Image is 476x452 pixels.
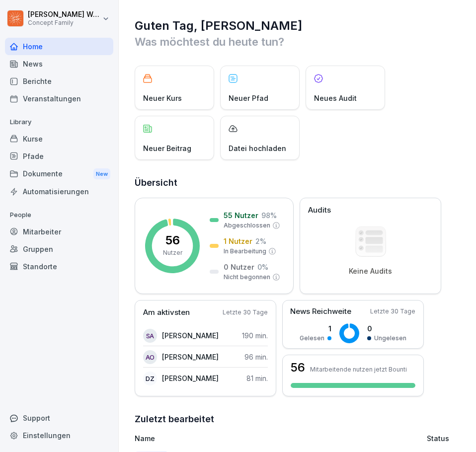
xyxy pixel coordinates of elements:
p: Name [135,433,336,444]
a: Pfade [5,148,113,165]
p: 98 % [261,210,277,221]
p: Gelesen [300,334,324,343]
p: Am aktivsten [143,307,190,318]
a: Veranstaltungen [5,90,113,107]
div: Support [5,409,113,427]
p: Neuer Kurs [143,93,182,103]
h1: Guten Tag, [PERSON_NAME] [135,18,461,34]
p: [PERSON_NAME] Weichsel [28,10,100,19]
div: New [93,168,110,180]
a: Kurse [5,130,113,148]
a: DokumenteNew [5,165,113,183]
p: [PERSON_NAME] [162,352,219,362]
p: Was möchtest du heute tun? [135,34,461,50]
p: 56 [165,234,180,246]
p: In Bearbeitung [224,247,266,256]
p: Neuer Pfad [229,93,268,103]
p: 81 min. [246,373,268,383]
div: DZ [143,372,157,385]
a: Einstellungen [5,427,113,444]
p: 96 min. [244,352,268,362]
p: Letzte 30 Tage [223,308,268,317]
p: People [5,207,113,223]
p: 0 % [257,262,268,272]
div: Dokumente [5,165,113,183]
p: Audits [308,205,331,216]
div: SA [143,329,157,343]
a: Mitarbeiter [5,223,113,240]
p: Status [427,433,449,444]
p: Nicht begonnen [224,273,270,282]
a: Gruppen [5,240,113,258]
h3: 56 [291,362,305,374]
p: Keine Audits [349,267,392,276]
p: Nutzer [163,248,182,257]
p: Mitarbeitende nutzen jetzt Bounti [310,366,407,373]
p: 190 min. [242,330,268,341]
p: 0 Nutzer [224,262,254,272]
a: Berichte [5,73,113,90]
p: 0 [367,323,406,334]
p: News Reichweite [290,306,351,317]
p: 1 [300,323,331,334]
a: Home [5,38,113,55]
p: 55 Nutzer [224,210,258,221]
a: Automatisierungen [5,183,113,200]
a: Standorte [5,258,113,275]
h2: Übersicht [135,176,461,190]
p: 2 % [255,236,266,246]
p: Ungelesen [374,334,406,343]
p: Neues Audit [314,93,357,103]
p: Datei hochladen [229,143,286,153]
p: [PERSON_NAME] [162,373,219,383]
div: AO [143,350,157,364]
p: Library [5,114,113,130]
p: Abgeschlossen [224,221,270,230]
h2: Zuletzt bearbeitet [135,412,461,426]
p: Neuer Beitrag [143,143,191,153]
p: Letzte 30 Tage [370,307,415,316]
p: Concept Family [28,19,100,26]
p: [PERSON_NAME] [162,330,219,341]
a: News [5,55,113,73]
p: 1 Nutzer [224,236,252,246]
